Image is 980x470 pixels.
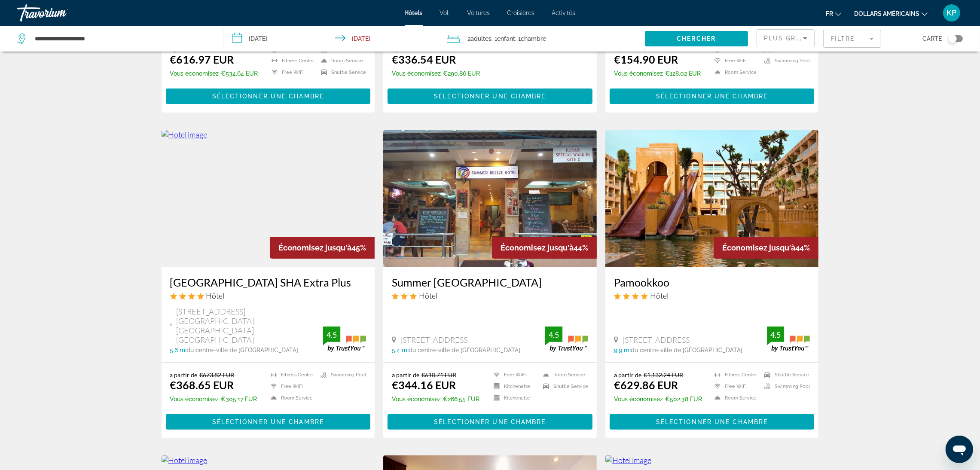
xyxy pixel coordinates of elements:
li: Free WiFi [267,69,317,76]
button: Sélectionner une chambre [166,414,371,430]
img: Hotel image [383,130,597,267]
img: Hotel image [605,130,819,267]
span: Sélectionner une chambre [212,418,324,425]
button: Toggle map [942,35,963,43]
a: Sélectionner une chambre [610,416,815,426]
span: Vous économisez [170,396,219,403]
span: Hôtel [650,291,669,300]
button: Chercher [645,31,748,46]
div: 45% [270,237,375,259]
p: €128.02 EUR [614,70,701,77]
span: 9.9 mi [614,347,631,354]
li: Free WiFi [710,57,760,64]
p: €305.17 EUR [170,396,257,403]
a: Pamookkoo [614,276,810,289]
div: 44% [714,237,818,259]
a: Croisières [507,9,535,16]
ins: €368.65 EUR [170,378,234,391]
li: Free WiFi [266,383,316,390]
span: Vous économisez [170,70,219,77]
h3: [GEOGRAPHIC_DATA] SHA Extra Plus [170,276,366,289]
ins: €336.54 EUR [392,53,456,66]
button: Sélectionner une chambre [166,89,371,104]
span: , 1 [492,33,515,45]
span: a partir de [614,371,641,378]
button: Changer de langue [826,7,841,20]
li: Free WiFi [489,371,539,378]
span: 5.4 mi [392,347,409,354]
ins: €629.86 EUR [614,378,678,391]
span: Hôtel [419,291,437,300]
a: Voitures [467,9,490,16]
button: Sélectionner une chambre [610,89,815,104]
ins: €616.97 EUR [170,53,234,66]
li: Room Service [266,394,316,402]
font: dollars américains [854,10,919,17]
div: 4.5 [323,330,340,340]
button: Sélectionner une chambre [388,414,592,430]
a: Vol. [440,9,450,16]
del: €673.82 EUR [200,371,235,378]
button: Changer de devise [854,7,928,20]
iframe: Bouton de lancement de la fenêtre de messagerie [946,436,973,463]
div: 4.5 [545,330,562,340]
li: Swimming Pool [316,371,366,378]
span: Enfant [497,35,515,42]
del: €610.71 EUR [421,371,456,378]
li: Shuttle Service [760,371,810,378]
li: Fitness Center [266,371,316,378]
div: 4.5 [767,330,784,340]
img: trustyou-badge.svg [323,327,366,352]
p: €290.86 EUR [392,70,480,77]
div: 4 star Hotel [614,291,810,300]
a: Hôtels [405,9,423,16]
font: KP [947,8,957,17]
span: Économisez jusqu'à [722,243,795,252]
button: Sélectionner une chambre [388,89,592,104]
a: Activités [552,9,576,16]
span: a partir de [392,371,419,378]
a: Sélectionner une chambre [388,416,592,426]
li: Fitness Center [267,57,317,64]
p: €266.55 EUR [392,396,479,403]
span: Adultes [470,35,492,42]
li: Swimming Pool [760,57,810,64]
span: [STREET_ADDRESS] [400,335,470,345]
button: Menu utilisateur [940,4,963,22]
span: Hôtel [206,291,225,300]
p: €534.64 EUR [170,70,258,77]
span: [STREET_ADDRESS] [GEOGRAPHIC_DATA] [GEOGRAPHIC_DATA] [GEOGRAPHIC_DATA] [176,307,323,345]
li: Shuttle Service [539,383,588,390]
span: 5.6 mi [170,347,187,354]
span: Sélectionner une chambre [434,418,546,425]
span: Vous économisez [392,70,441,77]
span: Vous économisez [392,396,441,403]
div: 44% [492,237,597,259]
li: Room Service [710,69,760,76]
span: Vous économisez [614,70,663,77]
p: €502.38 EUR [614,396,702,403]
img: Hotel image [162,130,375,267]
img: trustyou-badge.svg [545,327,588,352]
span: Sélectionner une chambre [656,418,768,425]
ins: €154.90 EUR [614,53,678,66]
button: Sélectionner une chambre [610,414,815,430]
img: trustyou-badge.svg [767,327,810,352]
del: €1,132.24 EUR [644,371,683,378]
a: Summer [GEOGRAPHIC_DATA] [392,276,588,289]
span: , 1 [515,33,546,45]
li: Room Service [539,371,588,378]
a: Sélectionner une chambre [610,91,815,100]
span: Sélectionner une chambre [212,93,324,100]
span: Carte [922,33,942,45]
span: du centre-ville de [GEOGRAPHIC_DATA] [187,347,299,354]
span: [STREET_ADDRESS] [623,335,692,345]
span: Vous économisez [614,396,663,403]
font: fr [826,10,833,17]
div: 3 star Hotel [392,291,588,300]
